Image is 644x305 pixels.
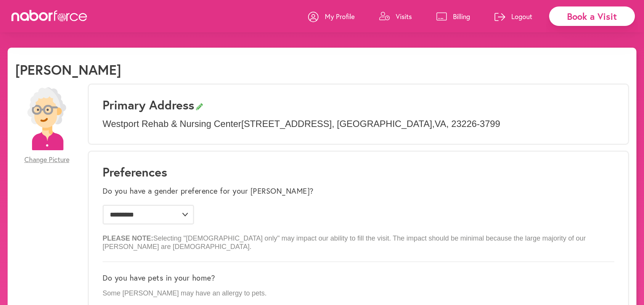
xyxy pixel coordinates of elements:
[396,12,412,21] p: Visits
[103,273,215,283] label: Do you have pets in your home?
[549,6,635,26] div: Book a Visit
[308,5,355,28] a: My Profile
[103,228,614,251] p: Selecting "[DEMOGRAPHIC_DATA] only" may impact our ability to fill the visit. The impact should b...
[436,5,470,28] a: Billing
[325,12,355,21] p: My Profile
[511,12,532,21] p: Logout
[495,5,532,28] a: Logout
[453,12,470,21] p: Billing
[103,234,153,242] b: PLEASE NOTE:
[103,186,314,196] label: Do you have a gender preference for your [PERSON_NAME]?
[15,87,78,150] img: efc20bcf08b0dac87679abea64c1faab.png
[379,5,412,28] a: Visits
[103,289,614,298] p: Some [PERSON_NAME] may have an allergy to pets.
[15,61,121,78] h1: [PERSON_NAME]
[24,156,69,164] span: Change Picture
[103,119,614,130] p: Westport Rehab & Nursing Center [STREET_ADDRESS] , [GEOGRAPHIC_DATA] , VA , 23226-3799
[103,165,614,179] h1: Preferences
[103,98,614,112] h3: Primary Address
